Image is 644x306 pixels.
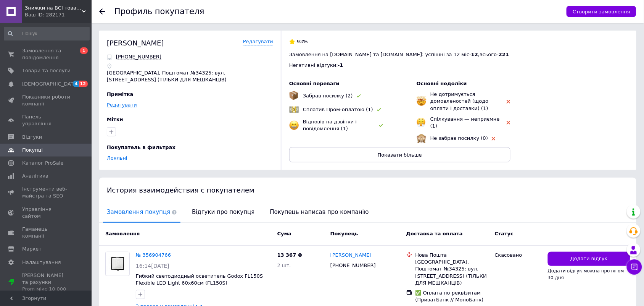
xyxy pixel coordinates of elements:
[417,96,427,106] img: emoji
[277,252,302,258] span: 13 367 ₴
[22,113,71,127] span: Панель управління
[243,38,273,45] a: Редагувати
[415,290,489,303] div: ✅ Оплата по реквізитам (ПриватБанк // МоноБанк)
[107,155,127,161] a: Лояльні
[188,202,258,222] span: Відгуки про покупця
[277,231,291,236] span: Cума
[379,124,383,127] img: rating-tag-type
[289,147,510,162] button: Показати більше
[329,261,377,270] div: [PHONE_NUMBER]
[430,116,500,129] span: Спілкування — неприємне (1)
[471,52,478,57] span: 12
[105,231,140,236] span: Замовлення
[417,81,467,86] span: Основні недоліки
[330,231,358,236] span: Покупець
[103,202,180,222] span: Замовлення покупця
[22,186,71,199] span: Інструменти веб-майстра та SEO
[548,268,624,280] span: Додати відгук можна протягом 30 дня
[289,52,509,57] span: Замовлення на [DOMAIN_NAME] та [DOMAIN_NAME]: успішні за 12 міс - , всього -
[492,137,496,141] img: rating-tag-type
[417,133,427,143] img: emoji
[507,121,510,125] img: rating-tag-type
[330,252,372,259] a: [PERSON_NAME]
[73,81,79,87] span: 4
[415,252,489,259] div: Нова Пошта
[303,107,373,112] span: Сплатив Пром-оплатою (1)
[377,108,381,112] img: rating-tag-type
[25,11,92,18] div: Ваш ID: 282171
[507,100,510,104] img: rating-tag-type
[22,173,48,180] span: Аналітика
[4,27,90,40] input: Пошук
[415,259,489,287] div: [GEOGRAPHIC_DATA], Поштомат №34325: вул. [STREET_ADDRESS] (ТІЛЬКИ ДЛЯ МЕШКАНЦІВ)
[79,81,88,87] span: 12
[548,252,630,266] button: Додати відгук
[136,263,169,269] span: 16:14[DATE]
[297,39,308,44] span: 93%
[22,81,79,87] span: [DEMOGRAPHIC_DATA]
[22,226,71,240] span: Гаманець компанії
[378,152,422,158] span: Показати більше
[22,246,42,253] span: Маркет
[303,119,357,131] span: Відповів на дзвінки і повідомлення (1)
[417,118,426,127] img: emoji
[116,54,161,60] span: Відправити SMS
[22,67,71,74] span: Товари та послуги
[80,47,88,54] span: 1
[22,259,61,266] span: Налаштування
[107,102,137,108] a: Редагувати
[25,5,82,11] span: Знижки на ВСІ товари // Магазин фото відео техніки zaDeshevo.com.ua
[22,160,63,167] span: Каталог ProSale
[136,273,263,286] a: Гибкий светодиодный осветитель Godox FL150S Flexible LED Light 60х60см (FL150S)
[107,91,134,97] span: Примітка
[22,286,71,293] div: Prom мікс 10 000
[570,255,608,262] span: Додати відгук
[266,202,373,222] span: Покупець написав про компанію
[107,144,271,151] div: Покупатель в фильтрах
[107,117,123,122] span: Мітки
[22,47,71,61] span: Замовлення та повідомлення
[106,257,129,271] img: Фото товару
[107,186,254,194] span: История взаимодействия с покупателем
[340,62,343,68] span: 1
[107,70,273,83] p: [GEOGRAPHIC_DATA], Поштомат №34325: вул. [STREET_ADDRESS] (ТІЛЬКИ ДЛЯ МЕШКАНЦІВ)
[99,8,105,15] div: Повернутися назад
[303,93,353,99] span: Забрав посилку (2)
[627,259,642,275] button: Чат з покупцем
[289,62,340,68] span: Негативні відгуки: -
[277,262,291,268] span: 2 шт.
[289,91,298,100] img: emoji
[289,120,299,130] img: emoji
[114,7,204,16] h1: Профиль покупателя
[22,94,71,107] span: Показники роботи компанії
[495,231,514,236] span: Статус
[22,147,43,154] span: Покупці
[430,91,489,111] span: Не дотримується домовленостей (щодо оплати і доставки) (1)
[499,52,509,57] span: 221
[573,9,630,15] span: Створити замовлення
[136,252,171,258] a: № 356904766
[22,272,71,293] span: [PERSON_NAME] та рахунки
[430,135,488,141] span: Не забрав посилку (0)
[22,134,42,141] span: Відгуки
[22,206,71,220] span: Управління сайтом
[107,38,164,48] div: [PERSON_NAME]
[357,94,361,98] img: rating-tag-type
[289,81,340,86] span: Основні переваги
[567,6,636,17] button: Створити замовлення
[105,252,130,276] a: Фото товару
[289,105,299,115] img: emoji
[406,231,463,236] span: Доставка та оплата
[495,252,542,259] div: Скасовано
